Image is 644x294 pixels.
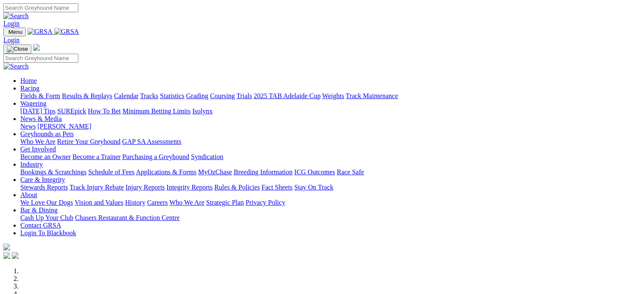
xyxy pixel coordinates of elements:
div: Wagering [20,107,634,115]
div: About [20,199,634,206]
div: Racing [20,92,634,100]
a: Care & Integrity [20,176,65,183]
a: We Love Our Dogs [20,199,73,206]
a: Login [3,20,19,27]
img: Search [3,63,29,70]
a: Chasers Restaurant & Function Centre [75,214,180,221]
a: Grading [186,92,208,99]
a: Track Injury Rebate [69,184,124,191]
a: Industry [20,161,43,168]
a: Wagering [20,100,47,107]
a: Applications & Forms [136,168,196,176]
a: Strategic Plan [206,199,244,206]
span: Menu [8,29,22,35]
img: twitter.svg [12,252,19,259]
a: [DATE] Tips [20,107,55,115]
a: News [20,123,36,130]
a: Integrity Reports [166,184,213,191]
a: News & Media [20,115,62,122]
a: Statistics [160,92,185,99]
a: Results & Replays [62,92,112,99]
img: facebook.svg [3,252,10,259]
a: Fields & Form [20,92,60,99]
a: Get Involved [20,146,56,153]
a: Greyhounds as Pets [20,130,74,137]
a: Weights [322,92,344,99]
a: Tracks [140,92,158,99]
input: Search [3,54,78,63]
a: Injury Reports [125,184,165,191]
button: Toggle navigation [3,27,26,36]
a: Bookings & Scratchings [20,168,86,176]
a: Contact GRSA [20,222,61,229]
a: History [125,199,145,206]
img: logo-grsa-white.png [33,44,40,51]
input: Search [3,3,78,12]
img: Search [3,12,29,20]
a: [PERSON_NAME] [37,123,91,130]
a: Track Maintenance [346,92,398,99]
a: Who We Are [20,138,55,145]
div: Get Involved [20,153,634,161]
img: logo-grsa-white.png [3,244,10,250]
a: GAP SA Assessments [122,138,182,145]
a: Fact Sheets [262,184,293,191]
a: Vision and Values [75,199,123,206]
a: Syndication [191,153,223,160]
div: Bar & Dining [20,214,634,222]
a: Purchasing a Greyhound [122,153,189,160]
a: Racing [20,85,39,92]
div: Care & Integrity [20,184,634,191]
a: Privacy Policy [246,199,285,206]
img: GRSA [54,28,79,36]
button: Toggle navigation [3,44,31,54]
img: GRSA [28,28,53,36]
a: Trials [236,92,252,99]
a: Minimum Betting Limits [122,107,191,115]
a: Who We Are [169,199,205,206]
a: How To Bet [88,107,121,115]
a: Stay On Track [294,184,333,191]
a: Rules & Policies [214,184,260,191]
a: MyOzChase [198,168,232,176]
a: SUREpick [57,107,86,115]
a: Login [3,36,19,44]
a: Become an Owner [20,153,71,160]
a: Stewards Reports [20,184,68,191]
a: Careers [147,199,168,206]
a: Bar & Dining [20,206,58,214]
div: Industry [20,168,634,176]
a: Become a Trainer [72,153,121,160]
a: 2025 TAB Adelaide Cup [254,92,321,99]
a: About [20,191,37,198]
a: Coursing [210,92,235,99]
a: Schedule of Fees [88,168,134,176]
a: Breeding Information [234,168,293,176]
a: ICG Outcomes [294,168,335,176]
a: Login To Blackbook [20,229,76,236]
div: News & Media [20,123,634,130]
a: Cash Up Your Club [20,214,73,221]
a: Calendar [114,92,138,99]
div: Greyhounds as Pets [20,138,634,146]
a: Race Safe [337,168,364,176]
img: Close [7,46,28,52]
a: Isolynx [192,107,213,115]
a: Home [20,77,37,84]
a: Retire Your Greyhound [57,138,121,145]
